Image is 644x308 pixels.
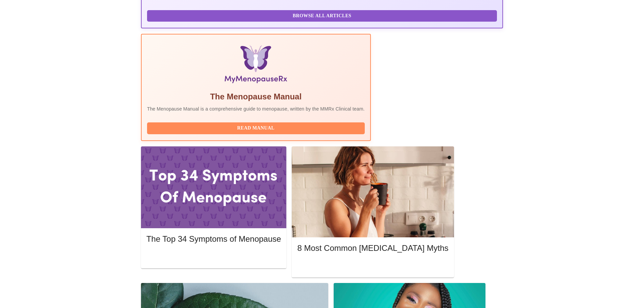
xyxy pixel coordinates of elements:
[147,125,366,131] a: Read Manual
[297,243,448,254] h5: 8 Most Common [MEDICAL_DATA] Myths
[304,262,442,270] span: Read More
[146,253,283,259] a: Read More
[297,260,448,272] button: Read More
[147,122,365,134] button: Read Manual
[154,124,358,133] span: Read Manual
[146,234,281,244] h5: The Top 34 Symptoms of Menopause
[147,91,365,102] h5: The Menopause Manual
[154,12,490,20] span: Browse All Articles
[147,10,497,22] button: Browse All Articles
[182,45,330,86] img: Menopause Manual
[147,105,365,112] p: The Menopause Manual is a comprehensive guide to menopause, written by the MMRx Clinical team.
[146,251,281,262] button: Read More
[153,252,274,261] span: Read More
[297,262,450,268] a: Read More
[147,13,499,18] a: Browse All Articles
